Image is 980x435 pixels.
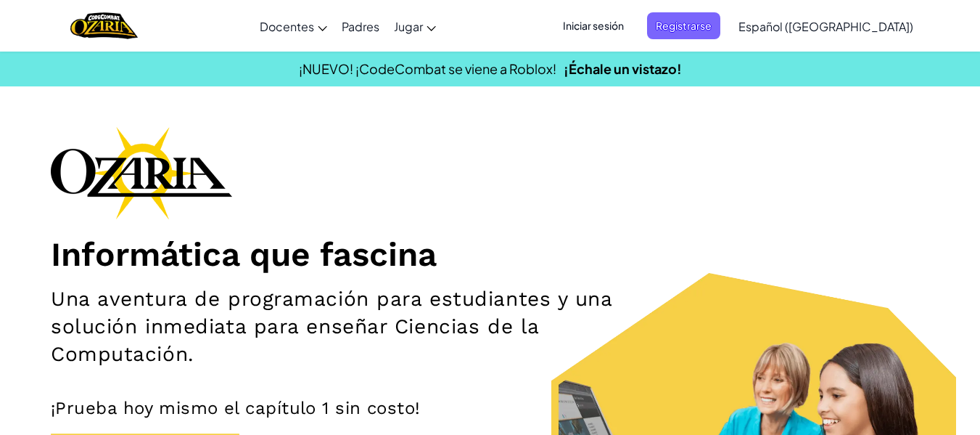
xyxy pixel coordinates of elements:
a: Español ([GEOGRAPHIC_DATA]) [731,7,921,46]
a: Jugar [387,7,443,46]
a: Padres [334,7,387,46]
img: Ozaria branding logo [51,126,232,219]
span: Español ([GEOGRAPHIC_DATA]) [738,19,913,34]
span: ¡NUEVO! ¡CodeCombat se viene a Roblox! [299,60,556,77]
p: ¡Prueba hoy mismo el capítulo 1 sin costo! [51,397,929,419]
a: Docentes [252,7,334,46]
a: ¡Échale un vistazo! [564,60,682,77]
img: Home [70,11,138,41]
span: Docentes [260,19,314,34]
span: Jugar [394,19,423,34]
h2: Una aventura de programación para estudiantes y una solución inmediata para enseñar Ciencias de l... [51,285,639,368]
button: Iniciar sesión [554,12,633,39]
button: Registrarse [647,12,720,39]
a: Ozaria by CodeCombat logo [70,11,138,41]
h1: Informática que fascina [51,234,929,275]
